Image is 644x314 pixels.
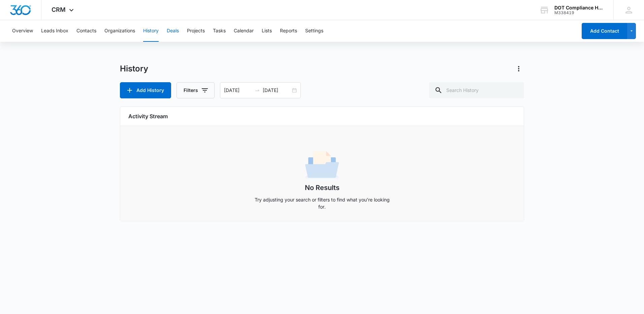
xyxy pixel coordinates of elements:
[234,20,254,42] button: Calendar
[582,23,627,39] button: Add Contact
[128,112,516,120] h6: Activity Stream
[305,149,339,183] img: No Data
[224,87,252,94] input: Start date
[305,20,323,42] button: Settings
[120,82,171,98] button: Add History
[429,82,524,98] input: Search History
[280,20,297,42] button: Reports
[76,20,96,42] button: Contacts
[176,82,215,98] button: Filters
[213,20,226,42] button: Tasks
[255,88,260,93] span: swap-right
[104,20,135,42] button: Organizations
[263,87,291,94] input: End date
[167,20,179,42] button: Deals
[305,183,340,193] h1: No Results
[251,196,393,210] p: Try adjusting your search or filters to find what you’re looking for.
[120,64,148,74] h1: History
[554,5,604,10] div: account name
[554,10,604,15] div: account id
[143,20,159,42] button: History
[12,20,33,42] button: Overview
[41,20,68,42] button: Leads Inbox
[255,88,260,93] span: to
[262,20,272,42] button: Lists
[513,63,524,74] button: Actions
[187,20,205,42] button: Projects
[52,6,66,13] span: CRM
